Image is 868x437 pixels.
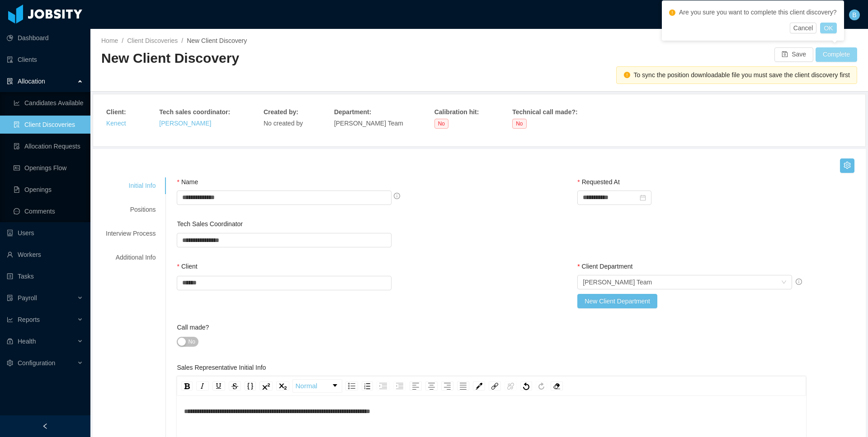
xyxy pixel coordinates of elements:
i: icon: exclamation-circle [669,9,675,16]
span: info-circle [796,279,802,285]
div: Undo [520,381,532,391]
i: icon: solution [7,78,13,84]
i: icon: calendar [640,195,646,201]
a: Block Type [293,380,342,392]
span: [PERSON_NAME] Team [334,120,403,127]
label: Sales Representative Initial Info [177,364,266,371]
a: [PERSON_NAME] [159,120,211,127]
strong: Department : [334,108,371,116]
div: Center [425,381,438,391]
div: rdw-textalign-control [408,379,471,393]
span: Payroll [18,294,37,302]
i: icon: setting [7,360,13,366]
a: Kenect [106,120,126,127]
span: New Client Discovery [187,37,247,44]
span: B [852,9,856,20]
a: icon: file-doneAllocation Requests [14,137,83,155]
div: Dan LaRiviere Team [583,275,652,289]
a: icon: robotUsers [7,224,83,242]
label: Requested At [577,178,620,186]
a: Home [101,37,118,44]
div: rdw-list-control [344,379,408,393]
span: No created by [264,120,303,127]
div: Unlink [505,381,517,391]
div: Interview Process [95,225,166,242]
div: Outdent [393,381,406,391]
div: Indent [377,381,390,391]
div: Remove [551,381,563,391]
div: Link [489,381,501,391]
i: icon: exclamation-circle [624,72,630,78]
a: icon: pie-chartDashboard [7,29,83,47]
span: Normal [295,381,317,391]
button: New Client Department [577,294,657,308]
a: icon: userWorkers [7,246,83,264]
button: icon: setting [840,158,854,173]
span: Health [18,338,36,345]
div: Positions [95,201,166,218]
span: New Client Discovery [101,51,239,65]
div: rdw-remove-control [549,379,565,393]
i: icon: line-chart [7,316,13,323]
label: Tech Sales Coordinator [177,220,243,228]
span: Client Department [582,263,633,270]
div: Ordered [362,381,373,391]
span: / [181,37,183,44]
button: Call made? [177,337,198,347]
span: Configuration [18,359,55,367]
span: Reports [18,316,40,323]
div: Right [441,381,453,391]
strong: Client : [106,108,126,116]
div: Bold [181,381,193,391]
span: No [512,119,526,129]
a: icon: line-chartCandidates Available [14,94,83,112]
strong: Technical call made? : [512,108,577,116]
span: No [188,337,195,346]
a: Client Discoveries [127,37,178,44]
button: Complete [816,47,857,62]
a: icon: file-textOpenings [14,181,83,199]
span: info-circle [394,193,400,199]
div: Subscript [276,381,289,391]
div: Justify [457,381,469,391]
button: OK [820,23,836,33]
input: Name [177,191,392,205]
div: rdw-toolbar [177,376,806,396]
div: Italic [196,381,209,391]
label: Client [177,263,197,270]
strong: Tech sales coordinator : [159,108,230,116]
div: rdw-inline-control [179,379,291,393]
strong: Created by : [264,108,298,116]
label: Call made? [177,324,209,331]
div: rdw-dropdown [292,379,342,393]
div: Redo [536,381,547,391]
div: Underline [212,381,225,391]
div: rdw-block-control [291,379,344,393]
a: icon: file-searchClient Discoveries [14,116,83,134]
a: icon: auditClients [7,51,83,69]
span: No [434,119,448,129]
label: Name [177,178,198,186]
div: rdw-history-control [519,379,549,393]
i: icon: file-protect [7,295,13,301]
a: icon: idcardOpenings Flow [14,159,83,177]
div: Additional Info [95,249,166,266]
div: Are you sure you want to complete this client discovery? [669,8,837,17]
button: icon: saveSave [774,47,813,62]
div: Monospace [245,381,256,391]
strong: Calibration hit : [434,108,479,116]
div: rdw-link-control [487,379,519,393]
div: Superscript [259,381,273,391]
a: icon: profileTasks [7,267,83,285]
div: Left [410,381,422,391]
i: icon: medicine-box [7,338,13,344]
a: icon: messageComments [14,202,83,220]
span: To sync the position downloadable file you must save the client discovery first [633,71,850,79]
div: Initial Info [95,177,166,194]
span: / [122,37,123,44]
div: Strikethrough [229,381,241,391]
button: Cancel [790,23,817,33]
div: Unordered [345,381,358,391]
span: Allocation [18,78,45,85]
div: rdw-color-picker [471,379,487,393]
